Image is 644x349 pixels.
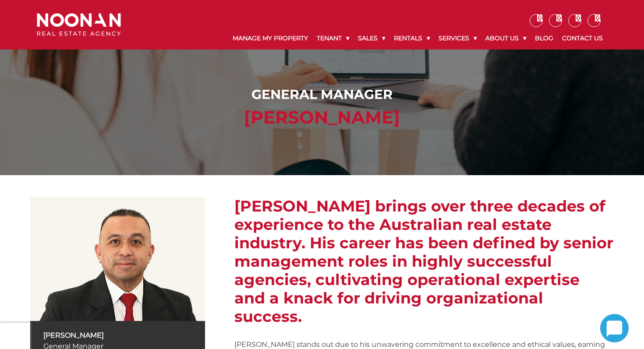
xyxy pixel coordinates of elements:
a: About Us [481,27,531,49]
h2: [PERSON_NAME] [39,107,605,128]
p: [PERSON_NAME] [43,330,192,341]
a: Tenant [312,27,354,49]
h2: [PERSON_NAME] brings over three decades of experience to the Australian real estate industry. His... [234,197,614,326]
img: Martin Reyes [30,197,205,321]
a: Sales [354,27,389,49]
h1: General Manager [39,87,605,102]
a: Contact Us [558,27,607,49]
a: Services [434,27,481,49]
a: Manage My Property [228,27,312,49]
a: Rentals [389,27,434,49]
a: Blog [531,27,558,49]
img: Noonan Real Estate Agency [37,13,121,36]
